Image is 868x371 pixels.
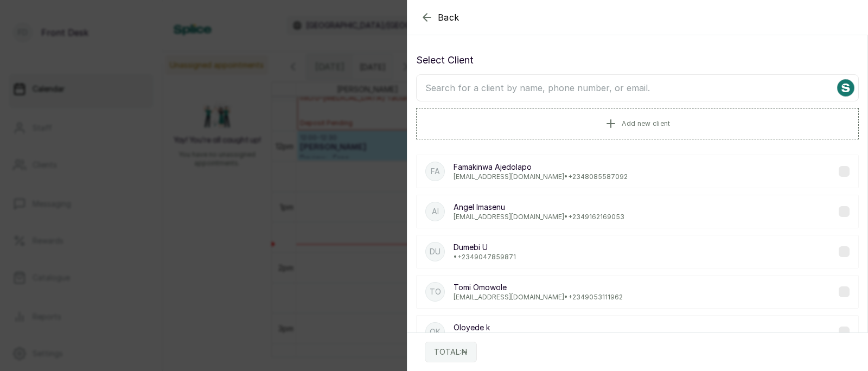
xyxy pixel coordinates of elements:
p: FA [431,166,440,177]
p: DU [430,246,441,257]
p: Oloyede k [454,322,627,333]
p: [EMAIL_ADDRESS][DOMAIN_NAME] • +234 8085587092 [454,172,628,181]
button: Back [420,11,459,24]
p: Angel Imasenu [454,202,624,213]
p: [EMAIL_ADDRESS][DOMAIN_NAME] • +234 9053111962 [454,293,623,302]
p: Dumebi U [454,242,516,253]
p: Famakinwa Ajedolapo [454,162,628,172]
input: Search for a client by name, phone number, or email. [416,74,859,101]
p: Tomi Omowole [454,282,623,293]
p: AI [432,206,439,217]
span: Back [438,11,459,24]
p: • +234 9047859871 [454,253,516,261]
p: TOTAL: ₦ [434,347,468,357]
span: Add new client [622,119,670,128]
p: TO [430,286,441,297]
p: Ok [430,327,441,337]
p: [EMAIL_ADDRESS][DOMAIN_NAME] • +234 9162169053 [454,213,624,221]
button: Add new client [416,108,859,139]
p: Select Client [416,53,859,68]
